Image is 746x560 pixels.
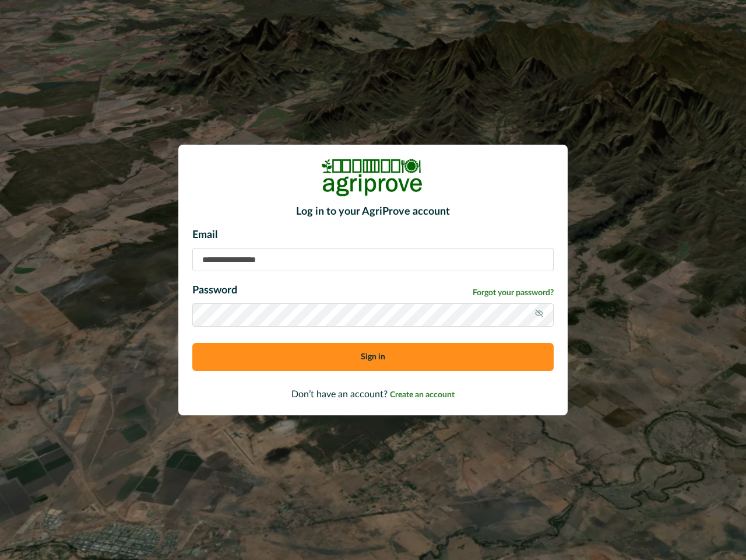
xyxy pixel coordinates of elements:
span: Create an account [390,391,455,399]
h2: Log in to your AgriProve account [192,206,554,219]
p: Email [192,228,554,243]
button: Sign in [192,343,554,371]
img: Logo Image [321,159,425,197]
a: Forgot your password? [473,287,554,299]
a: Create an account [390,390,455,399]
p: Don’t have an account? [192,387,554,401]
p: Password [192,283,237,299]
